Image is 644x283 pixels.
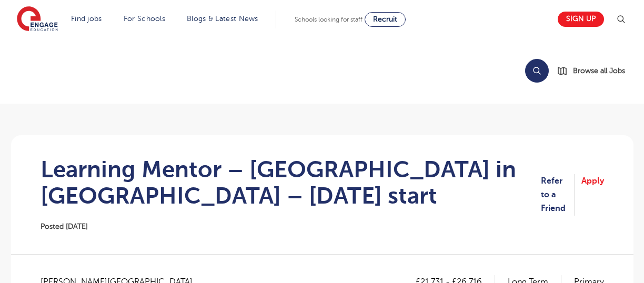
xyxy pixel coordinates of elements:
[187,15,258,23] a: Blogs & Latest News
[124,15,165,23] a: For Schools
[365,12,406,27] a: Recruit
[373,15,397,23] span: Recruit
[558,12,604,27] a: Sign up
[295,16,363,23] span: Schools looking for staff
[581,174,604,216] a: Apply
[17,6,58,33] img: Engage Education
[71,15,102,23] a: Find jobs
[525,59,549,83] button: Search
[573,65,625,77] span: Browse all Jobs
[41,156,541,209] h1: Learning Mentor – [GEOGRAPHIC_DATA] in [GEOGRAPHIC_DATA] – [DATE] start
[557,65,633,77] a: Browse all Jobs
[541,174,575,216] a: Refer to a Friend
[41,223,88,230] span: Posted [DATE]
